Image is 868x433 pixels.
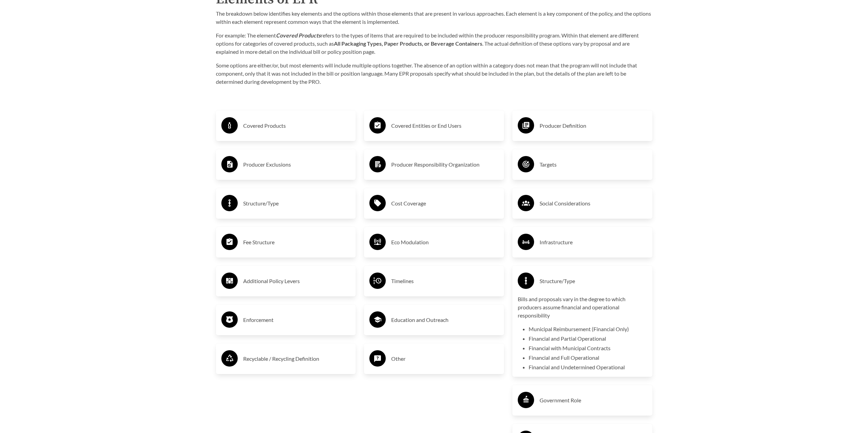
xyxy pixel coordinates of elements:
h3: Covered Products [243,120,351,131]
h3: Additional Policy Levers [243,276,351,287]
h3: Producer Definition [540,120,647,131]
li: Financial with Municipal Contracts [529,344,647,352]
strong: All Packaging Types, Paper Products, or Beverage Containers [334,40,482,47]
h3: Social Considerations [540,198,647,209]
h3: Covered Entities or End Users [391,120,499,131]
p: The breakdown below identifies key elements and the options within those elements that are presen... [216,10,652,26]
p: For example: The element refers to the types of items that are required to be included within the... [216,31,652,56]
p: Bills and proposals vary in the degree to which producers assume financial and operational respon... [518,295,647,320]
h3: Producer Responsibility Organization [391,159,499,170]
h3: Infrastructure [540,237,647,248]
h3: Targets [540,159,647,170]
p: Some options are either/or, but most elements will include multiple options together. The absence... [216,61,652,86]
h3: Other [391,353,499,364]
h3: Government Role [540,395,647,406]
h3: Eco Modulation [391,237,499,248]
h3: Enforcement [243,314,351,325]
h3: Structure/Type [540,276,647,287]
li: Municipal Reimbursement (Financial Only) [529,325,647,333]
li: Financial and Undetermined Operational [529,363,647,371]
li: Financial and Partial Operational [529,335,647,343]
h3: Cost Coverage [391,198,499,209]
h3: Structure/Type [243,198,351,209]
h3: Fee Structure [243,237,351,248]
h3: Recyclable / Recycling Definition [243,353,351,364]
h3: Producer Exclusions [243,159,351,170]
h3: Education and Outreach [391,314,499,325]
h3: Timelines [391,276,499,287]
li: Financial and Full Operational [529,354,647,362]
strong: Covered Products [276,32,321,38]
